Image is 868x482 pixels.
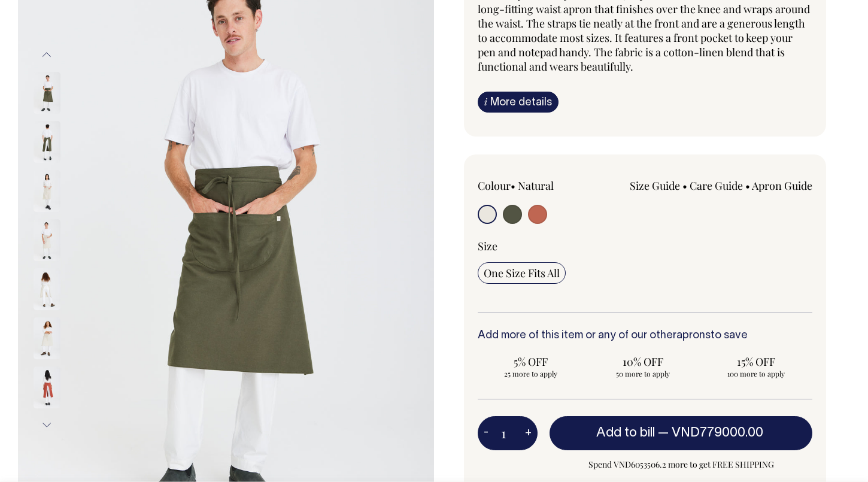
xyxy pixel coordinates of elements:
h6: Add more of this item or any of our other to save [478,330,812,342]
span: 100 more to apply [709,369,803,378]
span: Add to bill [596,427,655,439]
span: Spend VND6053506.2 more to get FREE SHIPPING [550,457,812,472]
img: olive [34,121,60,163]
button: + [519,422,538,445]
span: • [745,178,750,193]
input: One Size Fits All [478,262,566,284]
img: natural [34,170,60,212]
span: 10% OFF [596,354,690,369]
span: • [682,178,687,193]
span: One Size Fits All [484,266,560,280]
img: natural [34,219,60,261]
img: natural [34,268,60,310]
span: i [484,95,487,108]
button: Previous [38,41,56,68]
a: iMore details [478,92,559,113]
div: Size [478,239,812,253]
input: 15% OFF 100 more to apply [703,351,809,382]
span: • [511,178,515,193]
img: rust [34,366,60,408]
input: 5% OFF 25 more to apply [478,351,583,382]
img: natural [34,317,60,359]
span: 25 more to apply [484,369,577,378]
button: Next [38,412,56,439]
span: VND779000.00 [672,427,763,439]
a: aprons [676,331,711,341]
label: Natural [518,178,554,193]
span: 15% OFF [709,354,803,369]
span: 5% OFF [484,354,577,369]
span: 50 more to apply [596,369,690,378]
a: Care Guide [690,178,743,193]
span: — [658,427,766,439]
a: Apron Guide [752,178,812,193]
div: Colour [478,178,612,193]
img: olive [34,72,60,114]
button: Add to bill —VND779000.00 [550,416,812,450]
a: Size Guide [630,178,680,193]
input: 10% OFF 50 more to apply [590,351,696,382]
button: - [478,422,494,445]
